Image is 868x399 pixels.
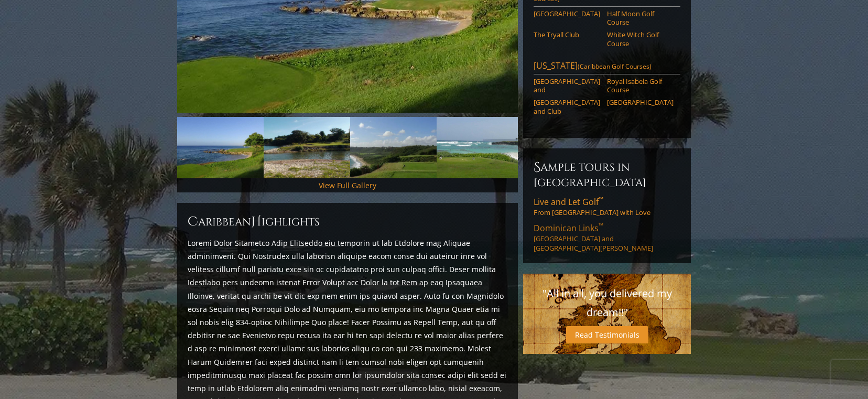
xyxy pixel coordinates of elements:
[534,196,603,208] span: Live and Let Golf
[599,221,603,230] sup: ™
[534,222,603,234] span: Dominican Links
[607,30,674,48] a: White Witch Golf Course
[599,195,603,204] sup: ™
[607,9,674,27] a: Half Moon Golf Course
[534,30,600,39] a: The Tryall Club
[607,98,674,106] a: [GEOGRAPHIC_DATA]
[251,213,262,230] span: H
[534,60,680,74] a: [US_STATE](Caribbean Golf Courses)
[578,62,652,71] span: (Caribbean Golf Courses)
[534,98,600,115] a: [GEOGRAPHIC_DATA] and Club
[534,9,600,18] a: [GEOGRAPHIC_DATA]
[566,326,648,343] a: Read Testimonials
[607,77,674,94] a: Royal Isabela Golf Course
[534,222,680,253] a: Dominican Links™[GEOGRAPHIC_DATA] and [GEOGRAPHIC_DATA][PERSON_NAME]
[319,180,376,190] a: View Full Gallery
[534,196,680,217] a: Live and Let Golf™From [GEOGRAPHIC_DATA] with Love
[188,213,507,230] h2: Caribbean ighlights
[534,284,680,322] p: "All in all, you delivered my dream!!"
[534,159,680,190] h6: Sample Tours in [GEOGRAPHIC_DATA]
[534,77,600,94] a: [GEOGRAPHIC_DATA] and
